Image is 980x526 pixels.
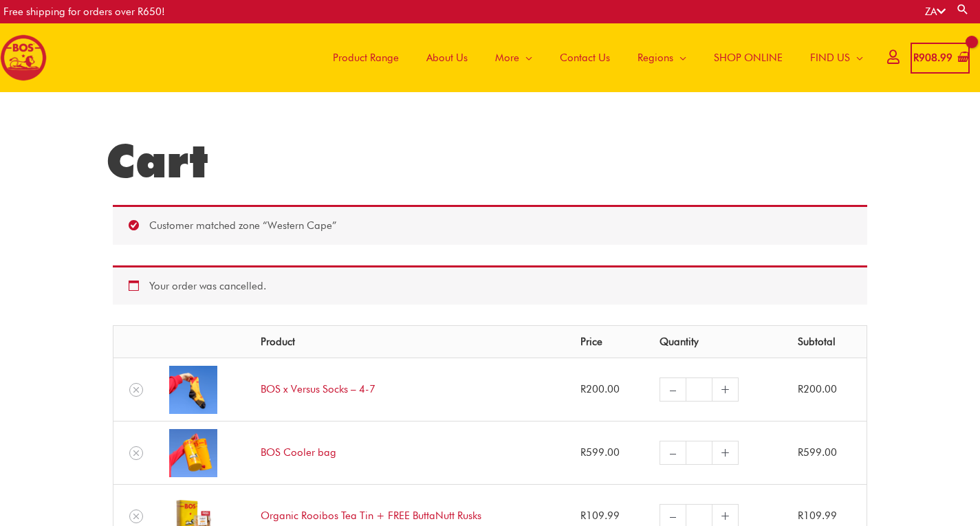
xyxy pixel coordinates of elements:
[624,23,700,92] a: Regions
[580,509,586,522] span: R
[686,441,712,465] input: Product quantity
[169,429,217,477] img: bos cooler bag
[261,383,375,395] a: BOS x Versus Socks – 4-7
[309,23,877,92] nav: Site Navigation
[798,509,837,522] bdi: 109.99
[250,326,570,358] th: Product
[712,377,739,402] a: +
[129,446,143,460] a: Remove BOS Cooler bag from cart
[261,509,481,522] a: Organic Rooibos Tea Tin + FREE ButtaNutt Rusks
[956,3,970,16] a: Search button
[580,383,586,395] span: R
[580,383,620,395] bdi: 200.00
[333,37,399,78] span: Product Range
[580,446,586,459] span: R
[169,366,217,414] img: bos x versus socks
[913,52,919,64] span: R
[426,37,468,78] span: About Us
[113,265,867,305] div: Your order was cancelled.
[798,446,837,459] bdi: 599.00
[660,441,686,465] a: –
[481,23,546,92] a: More
[129,383,143,397] a: Remove BOS x Versus Socks - 4-7 from cart
[712,441,739,465] a: +
[660,377,686,402] a: –
[911,43,970,74] a: View Shopping Cart, 3 items
[700,23,796,92] a: SHOP ONLINE
[106,133,874,188] h1: Cart
[113,205,867,245] div: Customer matched zone “Western Cape”
[580,509,620,522] bdi: 109.99
[261,446,336,459] a: BOS Cooler bag
[714,37,783,78] span: SHOP ONLINE
[580,446,620,459] bdi: 599.00
[925,6,946,18] a: ZA
[649,326,787,358] th: Quantity
[413,23,481,92] a: About Us
[560,37,610,78] span: Contact Us
[913,52,952,64] bdi: 908.99
[810,37,850,78] span: FIND US
[319,23,413,92] a: Product Range
[638,37,673,78] span: Regions
[798,383,803,395] span: R
[495,37,519,78] span: More
[798,509,803,522] span: R
[798,446,803,459] span: R
[546,23,624,92] a: Contact Us
[129,509,143,523] a: Remove Organic Rooibos Tea Tin + FREE ButtaNutt Rusks from cart
[787,326,867,358] th: Subtotal
[798,383,837,395] bdi: 200.00
[686,377,712,402] input: Product quantity
[570,326,649,358] th: Price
